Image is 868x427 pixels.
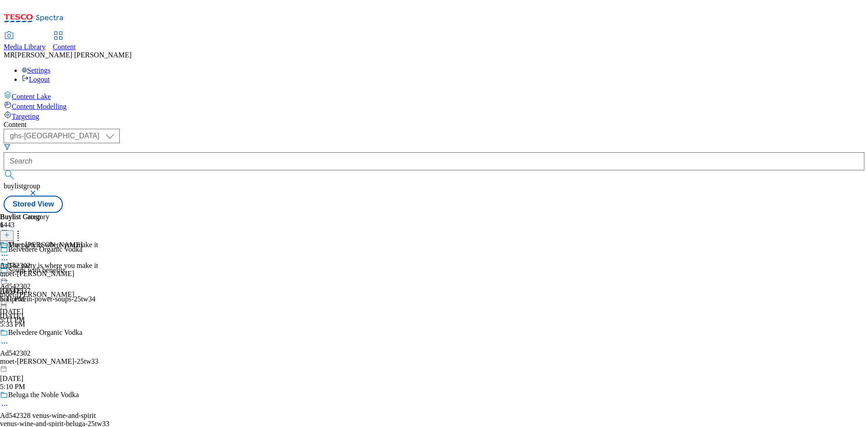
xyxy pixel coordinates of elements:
span: Content Modelling [12,103,66,110]
a: Content Modelling [4,101,864,111]
svg: Search Filters [4,143,11,150]
span: Targeting [12,113,39,120]
a: Settings [22,66,51,74]
a: Logout [22,75,50,83]
div: Belvedere Organic Vodka [8,328,82,337]
button: Stored View [4,196,63,213]
a: Content Lake [4,91,864,101]
div: Moet [PERSON_NAME] [8,241,83,249]
span: Media Library [4,43,46,51]
span: Content [53,43,76,51]
span: buylistgroup [4,182,40,190]
a: Media Library [4,32,46,51]
span: [PERSON_NAME] [PERSON_NAME] [15,51,132,59]
a: Content [53,32,76,51]
div: Beluga the Noble Vodka [8,391,79,399]
span: Content Lake [12,93,51,100]
a: Targeting [4,111,864,121]
span: MR [4,51,15,59]
div: Content [4,121,864,129]
input: Search [4,152,864,170]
